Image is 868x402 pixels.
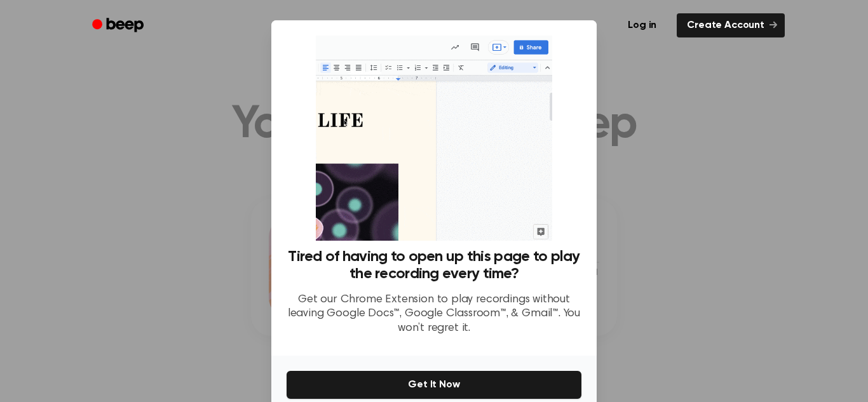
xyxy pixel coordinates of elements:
img: Beep extension in action [316,36,552,241]
button: Get It Now [287,371,581,399]
p: Get our Chrome Extension to play recordings without leaving Google Docs™, Google Classroom™, & Gm... [287,293,581,336]
a: Beep [83,13,155,38]
a: Create Account [677,13,785,37]
a: Log in [615,11,669,40]
h3: Tired of having to open up this page to play the recording every time? [287,248,581,283]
